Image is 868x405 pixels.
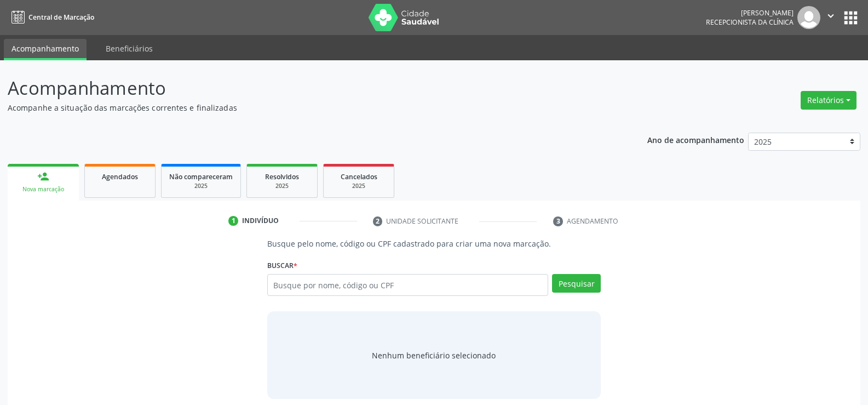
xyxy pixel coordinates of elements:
button: apps [841,8,860,27]
span: Central de Marcação [28,13,94,22]
a: Acompanhamento [4,39,87,60]
input: Busque por nome, código ou CPF [267,274,548,296]
span: Cancelados [341,172,377,181]
span: Agendados [102,172,138,181]
a: Central de Marcação [8,8,94,26]
img: img [797,6,820,29]
div: 2025 [255,182,309,190]
p: Ano de acompanhamento [647,133,744,146]
div: 2025 [169,182,233,190]
span: Nenhum beneficiário selecionado [372,350,496,361]
button: Pesquisar [552,274,601,293]
p: Acompanhamento [8,75,605,102]
div: 2025 [331,182,386,190]
i:  [825,10,837,22]
p: Busque pelo nome, código ou CPF cadastrado para criar uma nova marcação. [267,238,601,249]
p: Acompanhe a situação das marcações correntes e finalizadas [8,102,605,113]
div: 1 [228,216,238,226]
button: Relatórios [801,91,856,110]
div: Nova marcação [15,185,71,193]
a: Beneficiários [98,39,160,58]
div: [PERSON_NAME] [706,8,794,18]
span: Não compareceram [169,172,233,181]
span: Resolvidos [265,172,299,181]
span: Recepcionista da clínica [706,18,794,27]
div: Indivíduo [242,216,279,226]
label: Buscar [267,257,297,274]
button:  [820,6,841,29]
div: person_add [37,170,49,182]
